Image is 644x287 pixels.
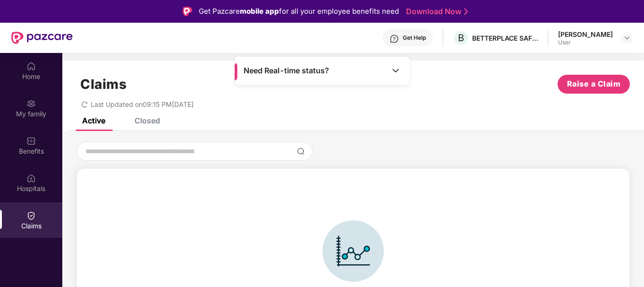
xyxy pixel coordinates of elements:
h1: Claims [80,76,127,92]
div: User [558,39,613,46]
img: svg+xml;base64,PHN2ZyBpZD0iQmVuZWZpdHMiIHhtbG5zPSJodHRwOi8vd3d3LnczLm9yZy8yMDAwL3N2ZyIgd2lkdGg9Ij... [26,136,36,146]
img: svg+xml;base64,PHN2ZyBpZD0iU2VhcmNoLTMyeDMyIiB4bWxucz0iaHR0cDovL3d3dy53My5vcmcvMjAwMC9zdmciIHdpZH... [297,148,305,155]
div: [PERSON_NAME] [558,30,613,39]
span: Need Real-time status? [244,66,329,76]
a: Download Now [406,7,465,17]
img: svg+xml;base64,PHN2ZyBpZD0iSWNvbl9DbGFpbSIgZGF0YS1uYW1lPSJJY29uIENsYWltIiB4bWxucz0iaHR0cDovL3d3dy... [322,220,384,282]
img: svg+xml;base64,PHN2ZyBpZD0iRHJvcGRvd24tMzJ4MzIiIHhtbG5zPSJodHRwOi8vd3d3LnczLm9yZy8yMDAwL3N2ZyIgd2... [623,34,631,42]
span: Last Updated on 09:15 PM[DATE] [91,100,194,108]
div: Get Help [403,34,426,42]
span: B [458,32,464,43]
img: svg+xml;base64,PHN2ZyBpZD0iSGVscC0zMngzMiIgeG1sbnM9Imh0dHA6Ly93d3cudzMub3JnLzIwMDAvc3ZnIiB3aWR0aD... [390,34,399,43]
img: svg+xml;base64,PHN2ZyBpZD0iQ2xhaW0iIHhtbG5zPSJodHRwOi8vd3d3LnczLm9yZy8yMDAwL3N2ZyIgd2lkdGg9IjIwIi... [26,211,36,220]
span: redo [81,100,88,108]
img: New Pazcare Logo [11,32,73,44]
div: Get Pazcare for all your employee benefits need [199,6,399,17]
button: Raise a Claim [558,75,630,94]
img: Stroke [464,7,468,17]
span: Raise a Claim [567,78,621,90]
div: Active [82,116,105,125]
img: Logo [183,7,192,16]
img: svg+xml;base64,PHN2ZyB3aWR0aD0iMjAiIGhlaWdodD0iMjAiIHZpZXdCb3g9IjAgMCAyMCAyMCIgZmlsbD0ibm9uZSIgeG... [26,99,36,108]
strong: mobile app [240,7,279,16]
img: svg+xml;base64,PHN2ZyBpZD0iSG9tZSIgeG1sbnM9Imh0dHA6Ly93d3cudzMub3JnLzIwMDAvc3ZnIiB3aWR0aD0iMjAiIG... [26,61,36,71]
img: Toggle Icon [391,66,400,75]
div: Closed [135,116,160,125]
div: BETTERPLACE SAFETY SOLUTIONS PRIVATE LIMITED [472,34,538,43]
img: svg+xml;base64,PHN2ZyBpZD0iSG9zcGl0YWxzIiB4bWxucz0iaHR0cDovL3d3dy53My5vcmcvMjAwMC9zdmciIHdpZHRoPS... [26,174,36,183]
